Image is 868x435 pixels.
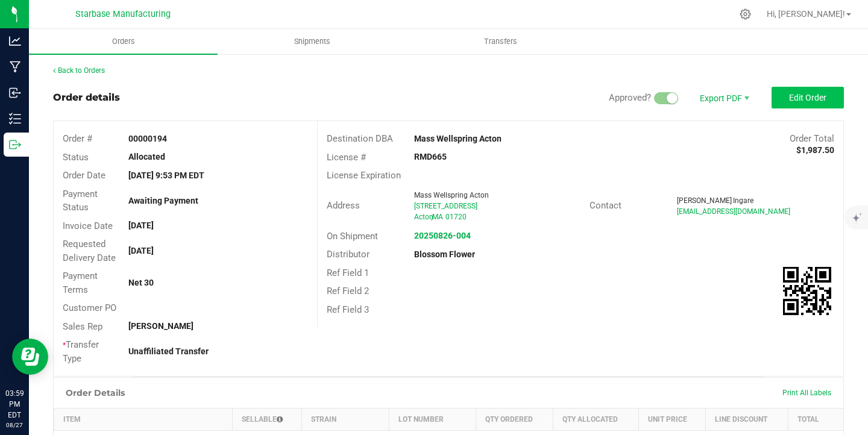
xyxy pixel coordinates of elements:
[327,286,369,296] span: Ref Field 2
[796,145,834,155] strong: $1,987.50
[63,302,116,313] span: Customer PO
[302,408,389,431] th: Strain
[54,408,233,431] th: Item
[128,134,167,143] strong: 00000194
[706,408,788,431] th: Line Discount
[687,87,759,108] li: Export PDF
[63,189,98,213] span: Payment Status
[128,196,198,205] strong: Awaiting Payment
[9,139,21,151] inline-svg: Outbound
[327,304,369,315] span: Ref Field 3
[53,90,120,105] div: Order details
[63,271,98,295] span: Payment Terms
[5,388,24,421] p: 03:59 PM EDT
[790,133,834,144] span: Order Total
[96,36,151,47] span: Orders
[327,200,360,211] span: Address
[128,346,209,356] strong: Unaffiliated Transfer
[9,87,21,99] inline-svg: Inbound
[218,29,406,54] a: Shipments
[414,152,447,161] strong: RMD665
[414,249,475,259] strong: Blossom Flower
[233,408,302,431] th: Sellable
[789,93,826,102] span: Edit Order
[783,267,831,315] qrcode: 00000194
[639,408,706,431] th: Unit Price
[9,61,21,73] inline-svg: Manufacturing
[783,267,831,315] img: Scan me!
[63,239,116,263] span: Requested Delivery Date
[406,29,595,54] a: Transfers
[733,196,753,205] span: Ingare
[9,113,21,125] inline-svg: Inventory
[75,9,171,19] span: Starbase Manufacturing
[128,278,154,287] strong: Net 30
[29,29,218,54] a: Orders
[128,246,154,255] strong: [DATE]
[53,66,105,75] a: Back to Orders
[590,200,621,211] span: Contact
[476,408,553,431] th: Qty Ordered
[63,321,102,332] span: Sales Rep
[677,196,732,205] span: [PERSON_NAME]
[128,221,154,230] strong: [DATE]
[327,133,393,144] span: Destination DBA
[468,36,533,47] span: Transfers
[389,408,476,431] th: Lot Number
[9,35,21,47] inline-svg: Analytics
[445,213,467,221] span: 01720
[5,421,24,430] p: 08/27
[432,213,443,221] span: MA
[414,191,489,199] span: Mass Wellspring Acton
[414,134,502,143] strong: Mass Wellspring Acton
[414,213,433,221] span: Acton
[66,388,125,398] h1: Order Details
[782,389,831,397] span: Print All Labels
[128,171,204,180] strong: [DATE] 9:53 PM EDT
[327,170,401,181] span: License Expiration
[327,231,378,242] span: On Shipment
[63,339,99,364] span: Transfer Type
[609,92,651,103] span: Approved?
[63,170,105,181] span: Order Date
[327,152,366,163] span: License #
[553,408,638,431] th: Qty Allocated
[128,321,193,331] strong: [PERSON_NAME]
[327,268,369,278] span: Ref Field 1
[788,408,843,431] th: Total
[738,8,753,20] div: Manage settings
[12,339,48,375] iframe: Resource center
[128,152,165,161] strong: Allocated
[767,9,845,19] span: Hi, [PERSON_NAME]!
[772,87,844,108] button: Edit Order
[63,221,113,231] span: Invoice Date
[327,249,370,260] span: Distributor
[414,202,477,210] span: [STREET_ADDRESS]
[63,133,92,144] span: Order #
[414,231,471,240] a: 20250826-004
[677,207,790,216] span: [EMAIL_ADDRESS][DOMAIN_NAME]
[278,36,347,47] span: Shipments
[63,152,89,163] span: Status
[431,213,432,221] span: ,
